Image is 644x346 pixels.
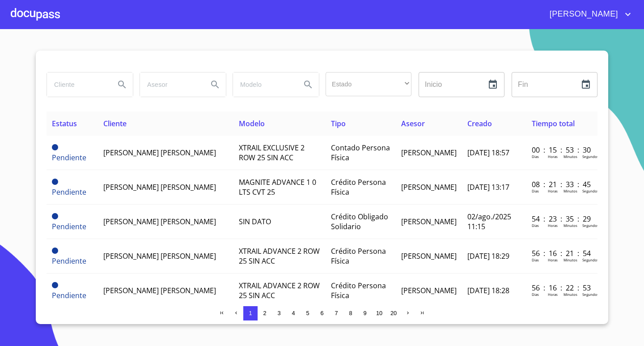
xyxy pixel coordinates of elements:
span: Pendiente [52,179,58,185]
span: 20 [390,310,397,316]
button: 3 [272,306,286,320]
p: Minutos [563,188,577,193]
span: Estatus [52,119,77,128]
span: [DATE] 13:17 [467,182,509,192]
span: [PERSON_NAME] [401,286,457,295]
button: 8 [343,306,358,320]
p: Dias [532,154,539,159]
p: Segundos [582,292,599,297]
span: XTRAIL ADVANCE 2 ROW 25 SIN ACC [239,246,320,266]
button: account of current user [543,7,633,21]
button: 6 [315,306,329,320]
span: Pendiente [52,290,86,300]
span: Crédito Obligado Solidario [331,212,388,231]
p: Horas [548,188,558,193]
span: Pendiente [52,222,86,231]
p: 00 : 15 : 53 : 30 [532,145,592,155]
span: SIN DATO [239,217,271,226]
span: [PERSON_NAME] [PERSON_NAME] [103,182,216,192]
p: Segundos [582,257,599,262]
span: [PERSON_NAME] [PERSON_NAME] [103,251,216,261]
span: 9 [363,310,366,316]
button: 1 [243,306,258,320]
span: XTRAIL EXCLUSIVE 2 ROW 25 SIN ACC [239,143,305,162]
p: Dias [532,292,539,297]
button: Search [111,74,133,95]
span: MAGNITE ADVANCE 1 0 LTS CVT 25 [239,177,316,197]
span: XTRAIL ADVANCE 2 ROW 25 SIN ACC [239,281,320,300]
span: Pendiente [52,282,58,288]
p: Horas [548,223,558,228]
span: [PERSON_NAME] [401,251,457,261]
p: Minutos [563,223,577,228]
span: [DATE] 18:29 [467,251,509,261]
button: 2 [258,306,272,320]
p: Dias [532,188,539,193]
button: 7 [329,306,343,320]
span: 02/ago./2025 11:15 [467,212,511,231]
div: ​ [326,72,411,96]
span: Asesor [401,119,425,128]
span: 10 [376,310,382,316]
span: Pendiente [52,153,86,162]
span: [PERSON_NAME] [PERSON_NAME] [103,217,216,226]
p: Horas [548,292,558,297]
p: Minutos [563,154,577,159]
span: Pendiente [52,248,58,254]
button: 5 [301,306,315,320]
p: Dias [532,223,539,228]
span: [PERSON_NAME] [PERSON_NAME] [103,148,216,158]
span: Pendiente [52,187,86,197]
span: [PERSON_NAME] [401,182,457,192]
span: Contado Persona Física [331,143,390,162]
span: Crédito Persona Física [331,246,386,266]
button: 9 [358,306,372,320]
span: 6 [320,310,323,316]
p: Segundos [582,188,599,193]
p: Dias [532,257,539,262]
p: Horas [548,257,558,262]
span: [DATE] 18:28 [467,286,509,295]
span: 8 [349,310,352,316]
button: Search [204,74,226,95]
span: Modelo [239,119,265,128]
button: 20 [386,306,401,320]
p: 56 : 16 : 22 : 53 [532,283,592,293]
span: 3 [277,310,280,316]
span: Crédito Persona Física [331,177,386,197]
span: Tiempo total [532,119,575,128]
span: 2 [263,310,266,316]
button: 4 [286,306,301,320]
span: Pendiente [52,144,58,150]
span: 5 [306,310,309,316]
span: [PERSON_NAME] [401,217,457,226]
input: search [233,73,294,97]
span: [PERSON_NAME] [543,7,623,21]
span: 4 [292,310,295,316]
span: [DATE] 18:57 [467,148,509,158]
span: 7 [335,310,338,316]
p: 56 : 16 : 21 : 54 [532,248,592,258]
span: Pendiente [52,256,86,266]
span: Pendiente [52,213,58,219]
span: [PERSON_NAME] [401,148,457,158]
p: Horas [548,154,558,159]
span: Crédito Persona Física [331,281,386,300]
p: Segundos [582,223,599,228]
span: 1 [249,310,252,316]
span: Tipo [331,119,346,128]
p: Minutos [563,292,577,297]
span: Creado [467,119,492,128]
p: 54 : 23 : 35 : 29 [532,214,592,224]
p: Minutos [563,257,577,262]
span: Cliente [103,119,127,128]
input: search [140,73,201,97]
p: Segundos [582,154,599,159]
button: 10 [372,306,386,320]
input: search [47,73,108,97]
span: [PERSON_NAME] [PERSON_NAME] [103,286,216,295]
p: 08 : 21 : 33 : 45 [532,179,592,189]
button: Search [297,74,319,95]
